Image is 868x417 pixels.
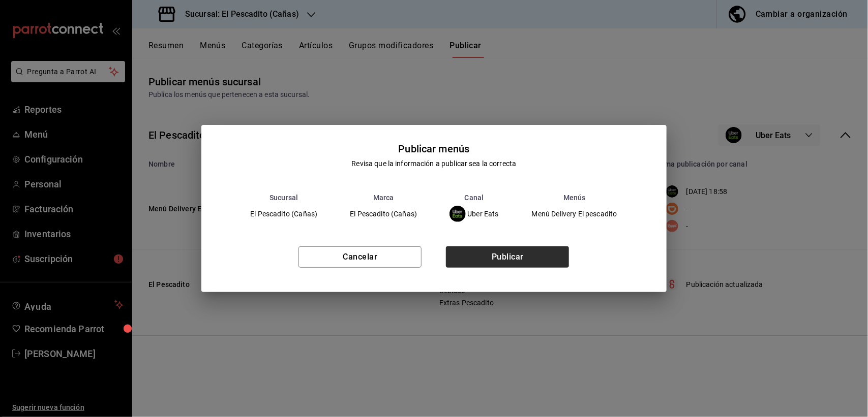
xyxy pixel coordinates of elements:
[446,246,569,268] button: Publicar
[433,194,515,202] th: Canal
[450,206,499,222] div: Uber Eats
[334,194,433,202] th: Marca
[515,194,634,202] th: Menús
[532,210,617,217] span: Menú Delivery El pescadito
[334,202,433,226] td: El Pescadito (Cañas)
[234,194,334,202] th: Sucursal
[234,202,334,226] td: El Pescadito (Cañas)
[399,141,470,156] div: Publicar menús
[352,158,517,169] div: Revisa que la información a publicar sea la correcta
[298,246,422,268] button: Cancelar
